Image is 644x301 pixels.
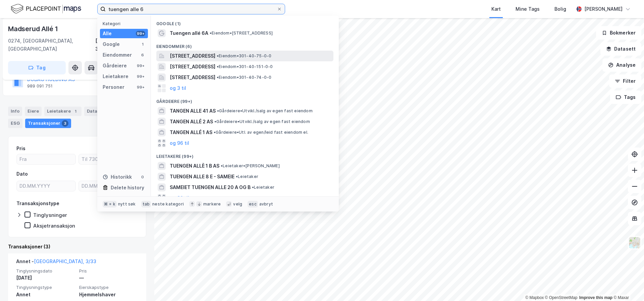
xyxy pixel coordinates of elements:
[217,64,273,69] span: Eiendom • 301-40-151-0-0
[217,75,219,80] span: •
[221,163,280,169] span: Leietaker • [PERSON_NAME]
[8,37,95,53] div: 0274, [GEOGRAPHIC_DATA], [GEOGRAPHIC_DATA]
[11,3,81,15] img: logo.f888ab2527a4732fd821a326f86c7f29.svg
[103,201,117,207] div: ⌘ + k
[16,199,59,207] div: Transaksjonstype
[16,274,75,282] div: [DATE]
[252,185,274,190] span: Leietaker
[17,154,75,164] input: Fra
[545,295,578,300] a: OpenStreetMap
[16,144,25,153] div: Pris
[170,194,189,202] button: og 96 til
[103,21,148,26] div: Kategori
[217,75,271,80] span: Eiendom • 301-40-74-0-0
[600,42,641,56] button: Datasett
[140,42,145,47] div: 1
[516,5,540,13] div: Mine Tags
[602,58,641,72] button: Analyse
[233,201,242,207] div: velg
[16,257,96,268] div: Annet -
[103,173,132,181] div: Historikk
[151,148,339,161] div: Leietakere (99+)
[16,170,28,178] div: Dato
[79,181,138,191] input: DD.MM.YYYY
[610,91,641,104] button: Tags
[103,29,112,38] div: Alle
[170,173,234,181] span: TUENGEN ALLE 8 E - SAMEIE
[103,83,124,91] div: Personer
[16,268,75,274] span: Tinglysningsdato
[170,139,189,147] button: og 96 til
[25,107,42,116] div: Eiere
[236,174,238,179] span: •
[628,236,641,249] img: Z
[170,84,186,92] button: og 3 til
[34,258,96,264] a: [GEOGRAPHIC_DATA], 3/33
[62,120,68,127] div: 3
[248,201,258,207] div: esc
[140,174,145,180] div: 0
[103,40,120,48] div: Google
[44,107,82,116] div: Leietakere
[103,62,127,70] div: Gårdeiere
[214,119,310,124] span: Gårdeiere • Utvikl./salg av egen fast eiendom
[214,130,216,135] span: •
[259,201,273,207] div: avbryt
[170,162,219,170] span: TUENGEN ALLÈ 1 B AS
[25,119,71,128] div: Transaksjoner
[491,5,501,13] div: Kart
[609,74,641,88] button: Filter
[84,107,109,116] div: Datasett
[151,94,339,106] div: Gårdeiere (99+)
[210,31,273,36] span: Eiendom • [STREET_ADDRESS]
[214,119,216,124] span: •
[79,285,138,290] span: Eierskapstype
[17,181,75,191] input: DD.MM.YYYY
[140,52,145,58] div: 6
[8,23,59,34] div: Madserud Allé 1
[27,83,53,89] div: 989 091 751
[152,201,184,207] div: neste kategori
[136,74,145,79] div: 99+
[170,52,215,60] span: [STREET_ADDRESS]
[170,118,213,126] span: TANGEN ALLÉ 2 AS
[8,61,66,74] button: Tag
[16,285,75,290] span: Tinglysningstype
[141,201,151,207] div: tab
[106,4,277,14] input: Søk på adresse, matrikkel, gårdeiere, leietakere eller personer
[596,26,641,40] button: Bokmerker
[170,107,216,115] span: TANGEN ALLE 41 AS
[170,128,212,136] span: TANGEN ALLÉ 1 AS
[103,72,128,80] div: Leietakere
[554,5,566,13] div: Bolig
[252,185,254,190] span: •
[33,212,67,218] div: Tinglysninger
[579,295,612,300] a: Improve this map
[72,108,79,115] div: 1
[16,291,75,299] div: Annet
[79,268,138,274] span: Pris
[79,291,138,299] div: Hjemmelshaver
[610,269,644,301] div: Kontrollprogram for chat
[214,130,308,135] span: Gårdeiere • Utl. av egen/leid fast eiendom el.
[79,154,138,164] input: Til 7300000
[217,53,219,58] span: •
[8,119,22,128] div: ESG
[217,53,271,59] span: Eiendom • 301-40-75-0-0
[33,223,75,229] div: Aksjetransaksjon
[111,184,144,192] div: Delete history
[610,269,644,301] iframe: Chat Widget
[525,295,544,300] a: Mapbox
[170,183,251,191] span: SAMEIET TUENGEN ALLE 20 A OG B
[136,84,145,90] div: 99+
[170,63,215,71] span: [STREET_ADDRESS]
[8,243,146,251] div: Transaksjoner (3)
[221,163,223,168] span: •
[170,73,215,81] span: [STREET_ADDRESS]
[170,29,208,37] span: Tuengen allé 6A
[217,64,219,69] span: •
[95,37,146,53] div: [GEOGRAPHIC_DATA], 3/33
[203,201,221,207] div: markere
[136,31,145,36] div: 99+
[236,174,258,179] span: Leietaker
